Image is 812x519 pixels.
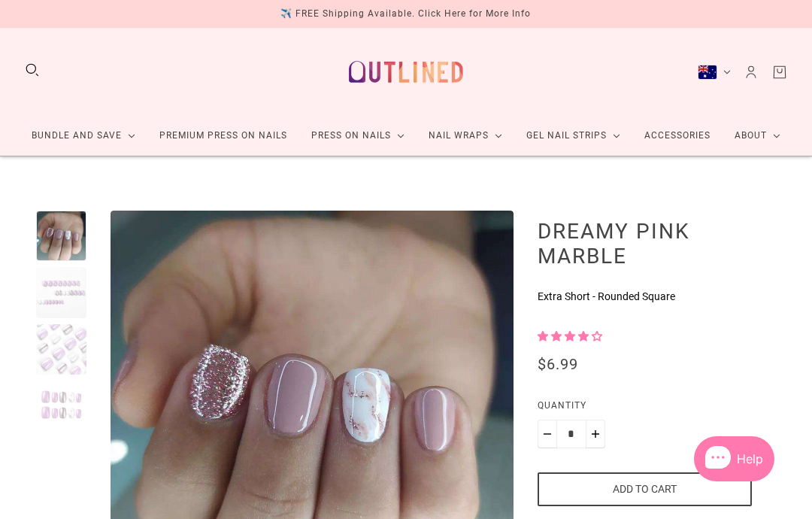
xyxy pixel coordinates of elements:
[538,420,557,448] button: Minus
[538,289,752,305] p: Extra Short - Rounded Square
[147,116,299,156] a: Premium Press On Nails
[698,65,731,80] button: Australia
[538,330,602,342] span: 4.00 stars
[538,355,578,373] span: $6.99
[514,116,632,156] a: Gel Nail Strips
[723,116,792,156] a: About
[340,40,472,104] a: Outlined
[20,116,147,156] a: Bundle and Save
[417,116,514,156] a: Nail Wraps
[632,116,723,156] a: Accessories
[24,62,41,78] button: Search
[280,6,531,22] div: ✈️ FREE Shipping Available. Click Here for More Info
[538,218,752,269] h1: Dreamy Pink Marble
[538,398,752,420] label: Quantity
[743,64,759,80] a: Account
[538,472,752,506] button: Add to cart
[586,420,605,448] button: Plus
[299,116,417,156] a: Press On Nails
[771,64,788,80] a: Cart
